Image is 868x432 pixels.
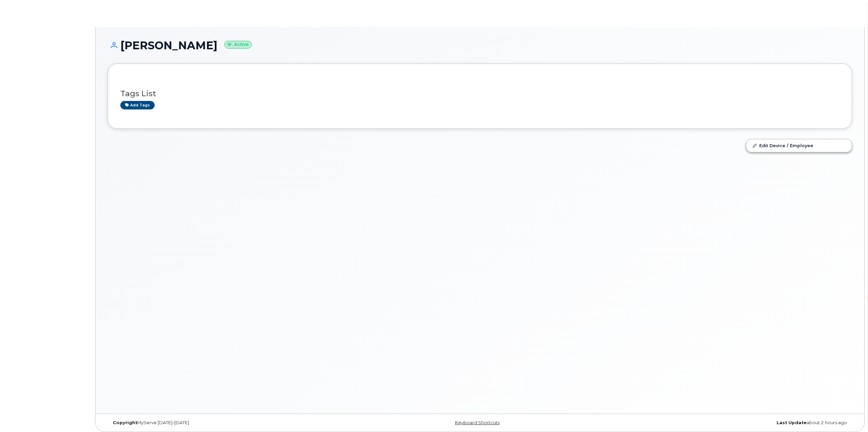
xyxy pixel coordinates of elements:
[604,420,852,426] div: about 2 hours ago
[120,101,155,109] a: Add tags
[120,89,839,98] h3: Tags List
[224,41,252,49] small: Active
[777,420,806,425] strong: Last Update
[455,420,500,425] a: Keyboard Shortcuts
[108,420,356,426] div: MyServe [DATE]–[DATE]
[113,420,137,425] strong: Copyright
[108,39,852,51] h1: [PERSON_NAME]
[746,139,852,152] a: Edit Device / Employee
